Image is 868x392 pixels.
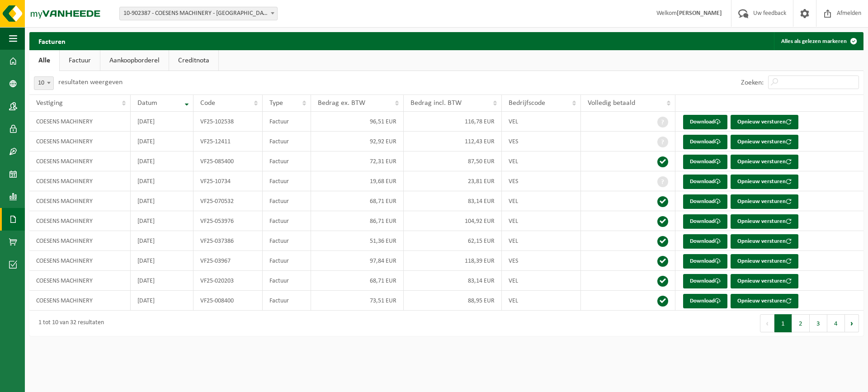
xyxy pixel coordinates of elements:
[845,314,859,332] button: Next
[827,314,845,332] button: 4
[404,132,502,151] td: 112,43 EUR
[193,231,263,251] td: VF25-037386
[193,251,263,271] td: VF25-03967
[100,50,169,71] a: Aankoopborderel
[131,251,193,271] td: [DATE]
[731,135,798,149] button: Opnieuw versturen
[193,211,263,231] td: VF25-053976
[263,271,311,291] td: Factuur
[131,151,193,171] td: [DATE]
[509,99,545,107] span: Bedrijfscode
[131,291,193,311] td: [DATE]
[810,314,827,332] button: 3
[741,79,764,86] label: Zoeken:
[263,151,311,171] td: Factuur
[269,99,283,107] span: Type
[502,211,581,231] td: VEL
[677,10,722,17] strong: [PERSON_NAME]
[731,254,798,269] button: Opnieuw versturen
[731,115,798,129] button: Opnieuw versturen
[193,191,263,211] td: VF25-070532
[502,171,581,191] td: VES
[311,191,404,211] td: 68,71 EUR
[683,115,727,129] a: Download
[29,151,131,171] td: COESENS MACHINERY
[263,132,311,151] td: Factuur
[683,294,727,308] a: Download
[193,291,263,311] td: VF25-008400
[34,315,104,331] div: 1 tot 10 van 32 resultaten
[502,112,581,132] td: VEL
[311,271,404,291] td: 68,71 EUR
[404,291,502,311] td: 88,95 EUR
[29,251,131,271] td: COESENS MACHINERY
[29,211,131,231] td: COESENS MACHINERY
[683,194,727,209] a: Download
[311,251,404,271] td: 97,84 EUR
[731,155,798,169] button: Opnieuw versturen
[410,99,462,107] span: Bedrag incl. BTW
[404,191,502,211] td: 83,14 EUR
[683,274,727,288] a: Download
[263,191,311,211] td: Factuur
[502,251,581,271] td: VES
[404,271,502,291] td: 83,14 EUR
[131,171,193,191] td: [DATE]
[311,171,404,191] td: 19,68 EUR
[131,231,193,251] td: [DATE]
[311,211,404,231] td: 86,71 EUR
[404,171,502,191] td: 23,81 EUR
[29,171,131,191] td: COESENS MACHINERY
[29,191,131,211] td: COESENS MACHINERY
[774,314,792,332] button: 1
[731,194,798,209] button: Opnieuw versturen
[29,32,75,50] h2: Facturen
[137,99,157,107] span: Datum
[263,112,311,132] td: Factuur
[774,32,863,50] button: Alles als gelezen markeren
[731,294,798,308] button: Opnieuw versturen
[36,99,63,107] span: Vestiging
[34,77,53,90] span: 10
[60,50,100,71] a: Factuur
[404,112,502,132] td: 116,78 EUR
[502,132,581,151] td: VES
[502,231,581,251] td: VEL
[311,112,404,132] td: 96,51 EUR
[502,291,581,311] td: VEL
[683,214,727,229] a: Download
[683,254,727,269] a: Download
[502,151,581,171] td: VEL
[131,191,193,211] td: [DATE]
[169,50,218,71] a: Creditnota
[731,175,798,189] button: Opnieuw versturen
[131,211,193,231] td: [DATE]
[29,132,131,151] td: COESENS MACHINERY
[263,291,311,311] td: Factuur
[311,151,404,171] td: 72,31 EUR
[193,271,263,291] td: VF25-020203
[311,291,404,311] td: 73,51 EUR
[193,132,263,151] td: VF25-12411
[263,211,311,231] td: Factuur
[731,234,798,249] button: Opnieuw versturen
[404,231,502,251] td: 62,15 EUR
[404,151,502,171] td: 87,50 EUR
[200,99,215,107] span: Code
[502,191,581,211] td: VEL
[263,251,311,271] td: Factuur
[120,7,277,20] span: 10-902387 - COESENS MACHINERY - GERAARDSBERGEN
[683,234,727,249] a: Download
[311,231,404,251] td: 51,36 EUR
[119,7,278,20] span: 10-902387 - COESENS MACHINERY - GERAARDSBERGEN
[311,132,404,151] td: 92,92 EUR
[760,314,774,332] button: Previous
[502,271,581,291] td: VEL
[29,112,131,132] td: COESENS MACHINERY
[131,112,193,132] td: [DATE]
[683,135,727,149] a: Download
[404,251,502,271] td: 118,39 EUR
[58,79,123,86] label: resultaten weergeven
[29,271,131,291] td: COESENS MACHINERY
[318,99,365,107] span: Bedrag ex. BTW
